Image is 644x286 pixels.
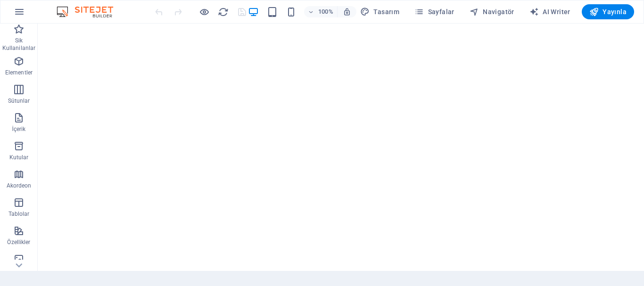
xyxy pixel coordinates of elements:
i: Yeniden boyutlandırmada yakınlaştırma düzeyini seçilen cihaza uyacak şekilde otomatik olarak ayarla. [343,8,351,16]
p: Tablolar [8,210,30,218]
button: Navigatör [466,4,518,19]
button: Yayınla [582,4,634,19]
p: Sütunlar [8,97,30,105]
span: Yayınla [589,7,627,16]
p: Elementler [5,69,33,76]
span: Navigatör [470,7,514,16]
button: reload [217,6,229,17]
button: Ön izleme modundan çıkıp düzenlemeye devam etmek için buraya tıklayın [198,6,210,17]
button: AI Writer [526,4,574,19]
p: Akordeon [7,182,32,189]
i: Sayfayı yeniden yükleyin [218,7,229,17]
img: Editor Logo [54,6,125,17]
p: Kutular [9,154,29,161]
button: 100% [304,6,338,17]
button: Tasarım [356,4,403,19]
div: Tasarım (Ctrl+Alt+Y) [356,4,403,19]
button: Sayfalar [411,4,458,19]
span: Tasarım [360,7,399,16]
p: İçerik [12,125,25,133]
h6: 100% [318,6,333,17]
span: AI Writer [529,7,570,16]
span: Sayfalar [414,7,454,16]
p: Özellikler [7,238,30,246]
